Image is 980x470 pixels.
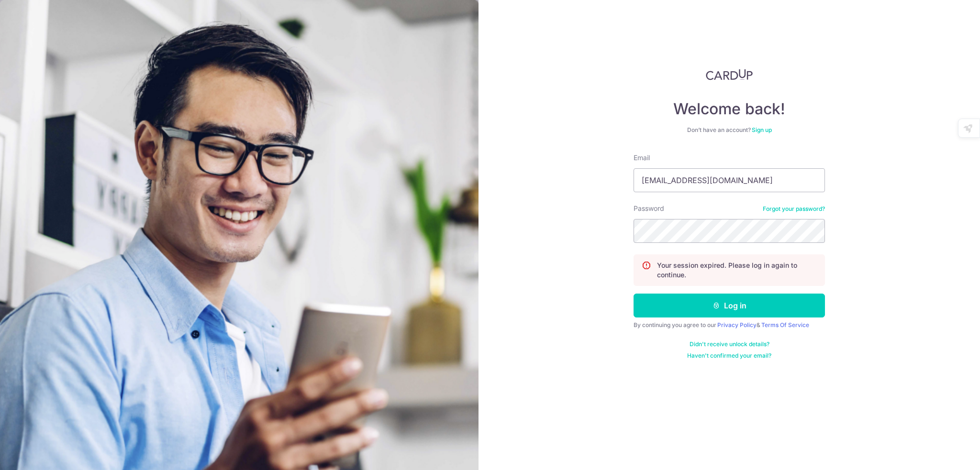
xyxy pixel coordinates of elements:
[706,69,753,80] img: CardUp Logo
[634,204,664,213] label: Password
[634,321,825,329] div: By continuing you agree to our &
[687,352,771,360] a: Haven't confirmed your email?
[657,261,817,280] p: Your session expired. Please log in again to continue.
[752,126,772,133] a: Sign up
[763,205,825,213] a: Forgot your password?
[761,321,809,328] a: Terms Of Service
[634,99,825,119] h4: Welcome back!
[690,340,769,348] a: Didn't receive unlock details?
[634,153,650,163] label: Email
[634,294,825,317] button: Log in
[634,126,825,134] div: Don’t have an account?
[634,168,825,192] input: Enter your Email
[717,321,757,328] a: Privacy Policy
